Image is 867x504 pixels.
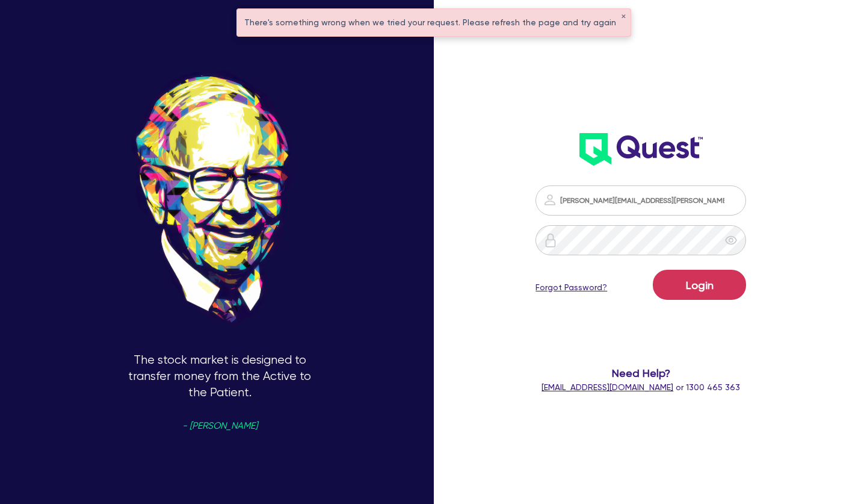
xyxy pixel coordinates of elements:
[535,185,746,216] input: Email address
[579,133,703,166] img: wH2k97JdezQIQAAAABJRU5ErkJggg==
[541,382,740,392] span: or 1300 465 363
[535,281,607,294] a: Forgot Password?
[529,365,752,381] span: Need Help?
[543,233,558,247] img: icon-password
[182,422,258,431] span: - [PERSON_NAME]
[621,14,626,20] button: ✕
[541,382,673,392] a: [EMAIL_ADDRESS][DOMAIN_NAME]
[543,193,557,207] img: icon-password
[237,9,631,36] div: There's something wrong when we tried your request. Please refresh the page and try again
[725,234,737,246] span: eye
[653,270,746,300] button: Login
